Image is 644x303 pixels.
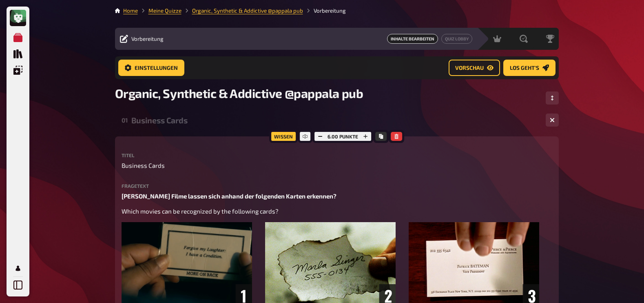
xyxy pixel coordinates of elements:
div: Business Cards [131,116,539,125]
a: Meine Quizze [10,29,26,46]
div: 01 [122,116,128,124]
li: Home [123,7,138,15]
a: Los geht's [503,60,555,76]
span: Which movies can be recognized by the following cards? [122,207,279,215]
div: Wissen [269,130,298,143]
button: Kopieren [375,132,387,141]
li: Organic, Synthetic & Addictive ​@pappala pub [181,7,303,15]
label: Titel [122,153,552,158]
li: Meine Quizze [138,7,181,15]
span: Business Cards [122,161,165,170]
span: Vorbereitung [131,36,164,42]
span: Inhalte Bearbeiten [387,34,438,44]
span: Vorschau [455,65,484,71]
a: Vorschau [449,60,500,76]
a: Organic, Synthetic & Addictive ​@pappala pub [192,7,303,14]
a: Home [123,7,138,14]
span: Los geht's [510,65,539,71]
button: Reihenfolge anpassen [546,91,559,105]
a: Mein Konto [10,260,26,276]
li: Vorbereitung [303,7,346,15]
a: Einblendungen [10,62,26,78]
span: Einstellungen [135,65,178,71]
span: Organic, Synthetic & Addictive ​@pappala pub [115,86,363,100]
a: Quiz Lobby [441,34,472,44]
div: 6.00 Punkte [312,130,373,143]
a: Quiz Sammlung [10,46,26,62]
span: [PERSON_NAME] Filme lassen sich anhand der folgenden Karten erkennen? [122,192,336,200]
a: Einstellungen [118,60,184,76]
label: Fragetext [122,183,552,188]
a: Meine Quizze [148,7,181,14]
